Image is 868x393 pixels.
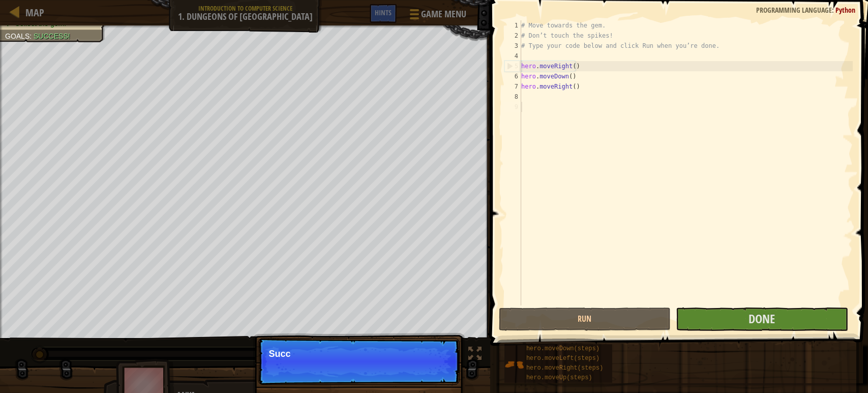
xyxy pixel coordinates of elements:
[504,20,521,31] div: 1
[504,92,521,102] div: 8
[526,374,592,381] span: hero.moveUp(steps)
[375,8,392,17] span: Hints
[29,32,34,40] span: :
[20,6,44,19] a: Map
[504,102,521,112] div: 9
[402,4,472,28] button: Game Menu
[499,307,671,331] button: Run
[505,61,521,71] div: 5
[832,5,835,15] span: :
[268,349,449,359] p: Succ
[504,41,521,51] div: 3
[34,32,70,40] span: Success!
[504,51,521,61] div: 4
[676,307,848,331] button: Done
[5,32,29,40] span: Goals
[504,355,524,374] img: portrait.png
[504,81,521,92] div: 7
[526,355,600,362] span: hero.moveLeft(steps)
[504,31,521,41] div: 2
[835,5,855,15] span: Python
[756,5,832,15] span: Programming language
[526,345,600,352] span: hero.moveDown(steps)
[749,311,775,327] span: Done
[504,71,521,81] div: 6
[421,8,466,21] span: Game Menu
[526,364,603,372] span: hero.moveRight(steps)
[25,6,44,19] span: Map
